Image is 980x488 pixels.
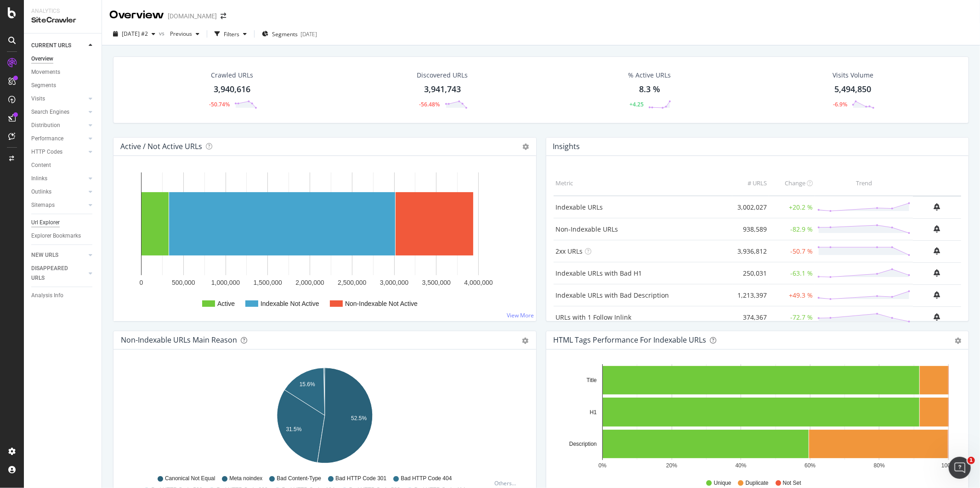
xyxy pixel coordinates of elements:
div: Filters [224,30,239,38]
a: Analysis Info [31,291,95,300]
text: 0 [140,279,143,286]
span: Unique [714,479,731,487]
div: DISAPPEARED URLS [31,264,78,283]
iframe: Intercom live chat [949,457,971,479]
a: Performance [31,134,86,144]
text: 0% [598,462,606,469]
button: Filters [211,27,250,41]
div: Segments [31,81,56,90]
a: Explorer Bookmarks [31,231,95,241]
div: Non-Indexable URLs Main Reason [121,335,237,344]
a: Movements [31,67,95,77]
a: Content [31,161,95,170]
td: 250,031 [732,262,769,284]
td: +20.2 % [769,196,815,218]
button: Previous [166,27,203,41]
div: bell-plus [934,291,940,299]
a: Distribution [31,121,86,130]
span: Bad HTTP Code 301 [335,475,386,482]
a: Visits [31,94,86,104]
td: 3,936,812 [732,240,769,262]
span: 1 [968,457,975,464]
div: 3,941,743 [424,83,461,95]
div: -50.74% [209,100,230,108]
text: 3,000,000 [380,279,408,286]
span: Canonical Not Equal [165,475,215,482]
div: Crawled URLs [211,71,253,80]
text: 31.5% [286,427,302,433]
td: 938,589 [732,218,769,240]
a: Outlinks [31,187,86,197]
div: Search Engines [31,107,69,117]
a: Indexable URLs with Bad Description [556,291,669,299]
span: Bad HTTP Code 404 [401,475,452,482]
text: Non-Indexable Not Active [345,300,418,307]
span: Segments [272,30,298,38]
div: bell-plus [934,313,940,321]
td: -72.7 % [769,306,815,328]
a: URLs with 1 Follow Inlink [556,313,632,322]
div: % Active URLs [628,71,671,80]
td: -50.7 % [769,240,815,262]
button: [DATE] #2 [109,27,159,41]
text: 60% [804,462,816,469]
a: CURRENT URLS [31,41,86,50]
div: -56.48% [419,100,440,108]
div: Visits Volume [833,71,873,80]
div: A chart. [113,163,536,321]
text: 500,000 [172,279,195,286]
text: 15.6% [300,382,315,388]
div: bell-plus [934,247,940,255]
div: +4.25 [629,100,644,108]
a: Url Explorer [31,218,95,227]
span: 2025 Sep. 15th #2 [122,30,148,38]
div: Sitemaps [31,200,55,210]
span: vs [159,29,166,37]
td: -82.9 % [769,218,815,240]
td: 1,213,397 [732,284,769,306]
div: HTTP Codes [31,147,62,157]
th: # URLS [732,171,769,196]
div: Analysis Info [31,291,63,300]
text: Indexable Not Active [261,300,319,307]
div: NEW URLS [31,250,58,260]
text: 2,500,000 [338,279,366,286]
text: Description [569,441,596,447]
div: Discovered URLs [417,71,468,80]
div: Others... [495,479,521,487]
div: Explorer Bookmarks [31,231,81,241]
td: 3,002,027 [732,196,769,218]
text: 4,000,000 [464,279,493,286]
div: 3,940,616 [214,83,250,95]
div: Inlinks [31,174,47,183]
div: HTML Tags Performance for Indexable URLs [554,335,707,344]
div: Outlinks [31,187,51,197]
div: Overview [31,54,53,64]
th: Metric [554,171,733,196]
div: -6.9% [833,100,847,108]
div: 5,494,850 [835,83,872,95]
a: Non-Indexable URLs [556,225,618,233]
h4: Insights [553,140,580,153]
span: Duplicate [746,479,769,487]
text: 3,500,000 [422,279,451,286]
div: Content [31,161,51,170]
text: 100% [941,462,956,469]
td: 374,367 [732,306,769,328]
a: Segments [31,81,95,90]
text: 40% [735,462,746,469]
a: Search Engines [31,107,86,117]
text: 20% [666,462,677,469]
a: NEW URLS [31,250,86,260]
div: [DATE] [300,30,317,38]
svg: A chart. [554,364,961,471]
div: Performance [31,134,63,144]
div: CURRENT URLS [31,41,71,50]
text: Title [586,377,597,383]
text: 52.5% [351,415,367,421]
svg: A chart. [121,364,528,471]
text: 1,000,000 [211,279,240,286]
div: bell-plus [934,203,940,211]
i: Options [523,144,529,150]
